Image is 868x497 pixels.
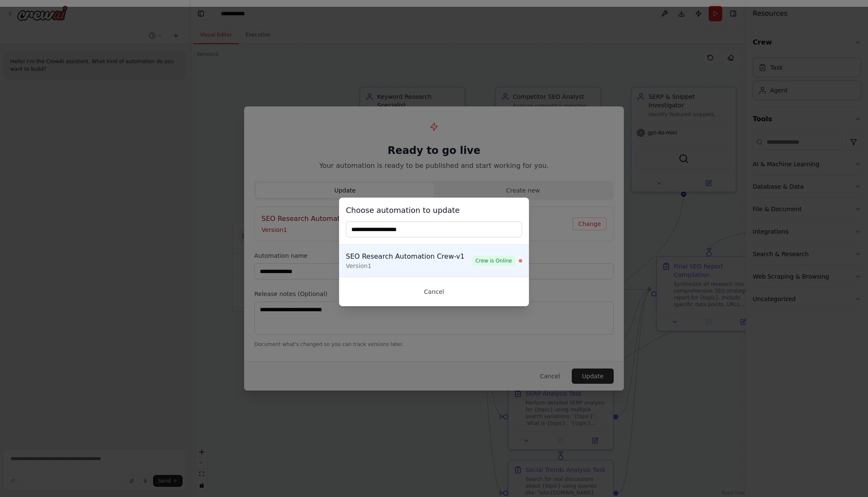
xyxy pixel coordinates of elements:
div: SEO Research Automation Crew-v1 [346,251,472,262]
div: Version 1 [346,262,472,270]
h3: Choose automation to update [346,204,522,216]
button: SEO Research Automation Crew-v1Version1Crew is Online [339,245,529,277]
span: Crew is Online [472,256,515,266]
button: Cancel [346,284,522,299]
